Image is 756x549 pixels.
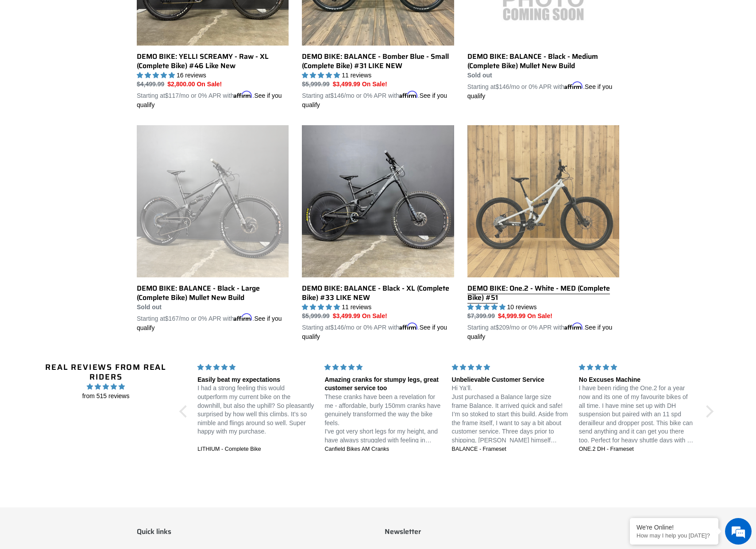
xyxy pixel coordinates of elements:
div: 5 stars [197,363,314,372]
div: Unbelievable Customer Service [452,376,568,384]
div: 5 stars [452,363,568,372]
p: Quick links [137,527,371,536]
a: BALANCE - Frameset [452,445,568,453]
textarea: Type your message and hit 'Enter' [4,242,169,273]
div: 5 stars [324,363,441,372]
div: 5 stars [579,363,695,372]
a: LITHIUM - Complete Bike [197,445,314,453]
img: d_696896380_company_1647369064580_696896380 [28,44,50,66]
div: Navigation go back [10,49,23,62]
div: Easily beat my expectations [197,376,314,384]
div: Minimize live chat window [145,4,166,26]
a: ONE.2 DH - Frameset [579,445,695,453]
div: Amazing cranks for stumpy legs, great customer service too [324,376,441,393]
span: We're online! [51,111,122,201]
p: Hi Ya’ll. Just purchased a Balance large size frame Balance. It arrived quick and safe! I’m so st... [452,384,568,445]
a: Canfield Bikes AM Cranks [324,445,441,453]
p: Newsletter [385,527,619,536]
span: from 515 reviews [38,392,174,401]
h2: Real Reviews from Real Riders [38,363,174,382]
p: How may I help you today? [636,532,712,539]
div: Chat with us now [59,50,162,61]
p: I have been riding the One.2 for a year now and its one of my favourite bikes of all time. I have... [579,384,695,445]
p: I had a strong feeling this would outperform my current bike on the downhill, but also the uphill... [197,384,314,436]
p: These cranks have been a revelation for me - affordable, burly 150mm cranks have genuinely transf... [324,393,441,445]
span: 4.96 stars [38,382,174,392]
div: We're Online! [636,524,712,531]
div: No Excuses Machine [579,376,695,384]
